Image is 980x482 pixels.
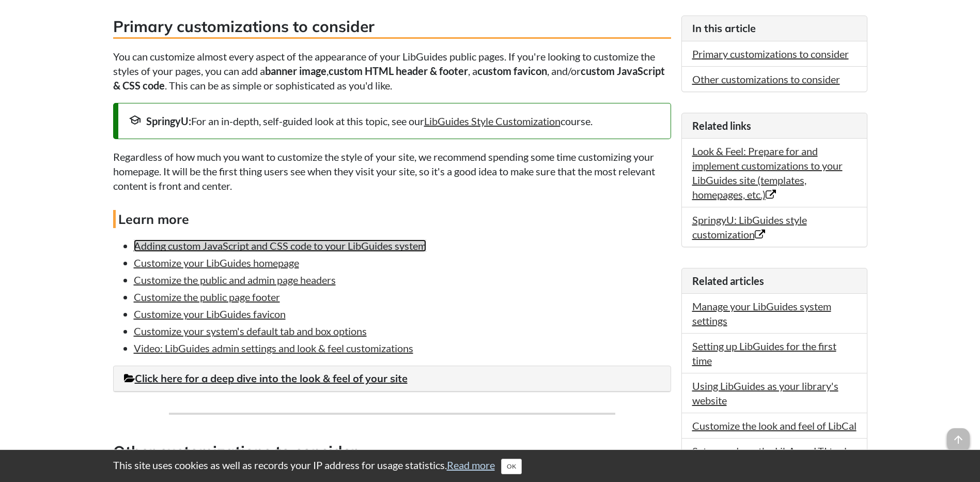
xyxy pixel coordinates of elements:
span: school [129,114,141,126]
a: LibGuides Style Customization [424,115,561,127]
div: This site uses cookies as well as records your IP address for usage statistics. [103,458,878,474]
a: Customize your system's default tab and box options [134,325,367,337]
h4: Learn more [113,210,671,228]
a: Other customizations to consider [692,73,840,85]
a: Customize your LibGuides homepage [134,257,299,269]
strong: custom favicon [477,65,547,77]
p: Regardless of how much you want to customize the style of your site, we recommend spending some t... [113,149,671,193]
a: Adding custom JavaScript and CSS code to your LibGuides system [134,239,426,252]
a: Customize your LibGuides favicon [134,308,286,320]
a: Customize the public page footer [134,291,280,303]
h3: In this article [692,21,857,36]
a: Primary customizations to consider [692,48,849,60]
div: For an in-depth, self-guided look at this topic, see our course. [129,114,660,128]
a: Manage your LibGuides system settings [692,300,831,327]
span: arrow_upward [947,428,970,451]
span: Related links [692,119,751,132]
h3: Primary customizations to consider [113,16,671,39]
p: You can customize almost every aspect of the appearance of your LibGuides public pages. If you're... [113,49,671,93]
a: Setting up LibGuides for the first time [692,340,836,367]
strong: custom HTML header & footer [329,65,468,77]
a: Customize the public and admin page headers [134,274,336,286]
a: Video: LibGuides admin settings and look & feel customizations [134,342,413,354]
a: Look & Feel: Prepare for and implement customizations to your LibGuides site (templates, homepage... [692,145,843,201]
a: Using LibGuides as your library's website [692,380,838,406]
strong: SpringyU: [146,115,191,127]
a: Customize the look and feel of LibCal [692,419,857,432]
strong: banner image [265,65,326,77]
a: arrow_upward [947,429,970,442]
a: SpringyU: LibGuides style customization [692,214,807,240]
button: Close [501,459,522,474]
a: Click here for a deep dive into the look & feel of your site [124,372,408,385]
span: Related articles [692,275,764,287]
a: Read more [447,459,495,471]
h3: Other customizations to consider [113,441,671,464]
